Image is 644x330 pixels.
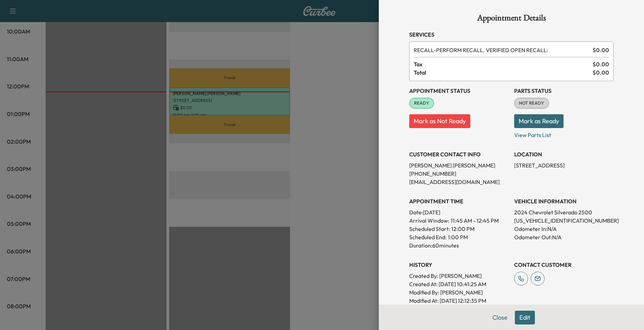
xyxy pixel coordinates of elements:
[488,311,512,324] button: Close
[409,288,509,297] p: Modified By : [PERSON_NAME]
[514,233,614,241] p: Odometer Out: N/A
[451,216,499,225] span: 11:45 AM - 12:45 PM
[414,68,593,77] span: Total
[409,216,509,225] p: Arrival Window:
[514,114,564,128] button: Mark as Ready
[409,208,509,216] p: Date: [DATE]
[514,225,614,233] p: Odometer In: N/A
[514,128,614,139] p: View Parts List
[593,60,609,68] span: $ 0.00
[409,150,509,158] h3: CUSTOMER CONTACT INFO
[515,311,535,324] button: Edit
[514,216,614,225] p: [US_VEHICLE_IDENTIFICATION_NUMBER]
[514,161,614,169] p: [STREET_ADDRESS]
[593,68,609,77] span: $ 0.00
[409,233,446,241] p: Scheduled End:
[593,46,609,54] span: $ 0.00
[409,87,509,95] h3: Appointment Status
[514,261,614,269] h3: CONTACT CUSTOMER
[409,14,614,25] h1: Appointment Details
[409,197,509,205] h3: APPOINTMENT TIME
[410,100,433,107] span: READY
[414,60,593,68] span: Tax
[514,87,614,95] h3: Parts Status
[448,233,468,241] p: 1:00 PM
[409,297,509,305] p: Modified At : [DATE] 12:12:35 PM
[409,272,509,280] p: Created By : [PERSON_NAME]
[451,225,474,233] p: 12:00 PM
[514,150,614,158] h3: LOCATION
[514,197,614,205] h3: VEHICLE INFORMATION
[409,169,509,178] p: [PHONE_NUMBER]
[409,261,509,269] h3: History
[409,178,509,186] p: [EMAIL_ADDRESS][DOMAIN_NAME]
[514,208,614,216] p: 2024 Chevrolet Silverado 2500
[409,241,509,250] p: Duration: 60 minutes
[414,46,590,54] span: PERFORM RECALL. VERIFIED OPEN RECALL:
[515,100,548,107] span: NOT READY
[409,225,450,233] p: Scheduled Start:
[409,161,509,169] p: [PERSON_NAME] [PERSON_NAME]
[409,114,470,128] button: Mark as Not Ready
[409,30,614,39] h3: Services
[409,280,509,288] p: Created At : [DATE] 10:41:25 AM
